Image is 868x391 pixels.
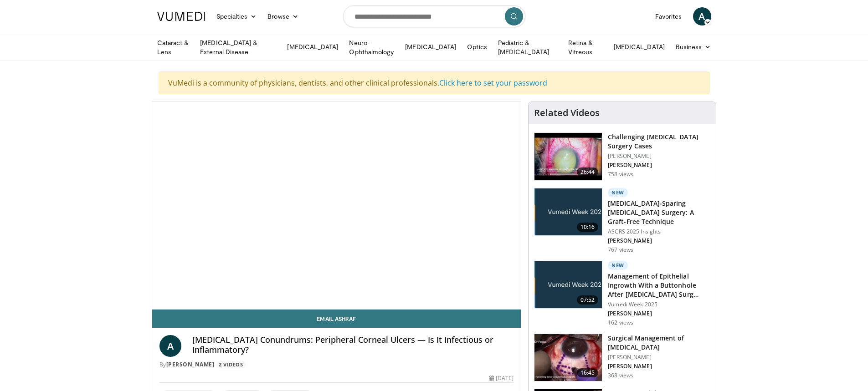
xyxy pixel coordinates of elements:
[462,38,492,56] a: Optics
[211,7,262,25] a: Specialties
[195,38,282,56] a: [MEDICAL_DATA] & External Disease
[534,334,710,382] a: 16:45 Surgical Management of [MEDICAL_DATA] [PERSON_NAME] [PERSON_NAME] 368 views
[152,310,521,328] a: Email Ashraf
[577,223,599,232] span: 10:16
[650,7,688,25] a: Favorites
[282,38,344,56] a: [MEDICAL_DATA]
[608,228,710,235] p: ASCRS 2025 Insights
[608,38,670,56] a: [MEDICAL_DATA]
[608,132,710,151] h3: Challenging [MEDICAL_DATA] Surgery Cases
[608,237,710,244] p: [PERSON_NAME]
[262,7,304,25] a: Browse
[608,310,710,317] p: [PERSON_NAME]
[577,295,599,305] span: 07:52
[152,102,521,310] video-js: Video Player
[534,107,600,118] h4: Related Videos
[159,361,514,369] div: By
[608,301,710,308] p: Vumedi Week 2025
[608,363,710,370] p: [PERSON_NAME]
[534,261,710,326] a: 07:52 New Management of Epithelial Ingrowth With a Buttonhole After [MEDICAL_DATA] Surg… Vumedi W...
[534,334,602,381] img: 7b07ef4f-7000-4ba4-89ad-39d958bbfcae.150x105_q85_crop-smart_upscale.jpg
[493,38,563,56] a: Pediatric & [MEDICAL_DATA]
[192,335,514,355] h4: [MEDICAL_DATA] Conundrums: Peripheral Corneal Ulcers — Is It Infectious or Inflammatory?
[166,361,215,368] a: [PERSON_NAME]
[216,361,246,369] a: 2 Videos
[577,168,599,177] span: 26:44
[608,188,628,197] p: New
[670,38,717,56] a: Business
[608,319,633,326] p: 162 views
[489,374,514,382] div: [DATE]
[534,133,602,180] img: 05a6f048-9eed-46a7-93e1-844e43fc910c.150x105_q85_crop-smart_upscale.jpg
[157,12,205,21] img: VuMedi Logo
[608,272,710,299] h3: Management of Epithelial Ingrowth With a Buttonhole After [MEDICAL_DATA] Surg…
[159,335,181,357] a: A
[534,132,710,181] a: 26:44 Challenging [MEDICAL_DATA] Surgery Cases [PERSON_NAME] [PERSON_NAME] 758 views
[159,71,710,94] div: VuMedi is a community of physicians, dentists, and other clinical professionals.
[577,368,599,377] span: 16:45
[608,354,710,361] p: [PERSON_NAME]
[534,188,602,236] img: e2db3364-8554-489a-9e60-297bee4c90d2.jpg.150x105_q85_crop-smart_upscale.jpg
[608,199,710,226] h3: [MEDICAL_DATA]-Sparing [MEDICAL_DATA] Surgery: A Graft-Free Technique
[343,5,525,27] input: Search topics, interventions
[344,38,400,56] a: Neuro-Ophthalmology
[534,188,710,254] a: 10:16 New [MEDICAL_DATA]-Sparing [MEDICAL_DATA] Surgery: A Graft-Free Technique ASCRS 2025 Insigh...
[608,162,710,169] p: [PERSON_NAME]
[608,261,628,270] p: New
[608,171,633,178] p: 758 views
[152,38,195,56] a: Cataract & Lens
[400,38,462,56] a: [MEDICAL_DATA]
[693,7,711,25] a: A
[608,334,710,352] h3: Surgical Management of [MEDICAL_DATA]
[608,152,710,160] p: [PERSON_NAME]
[608,372,633,379] p: 368 views
[563,38,608,56] a: Retina & Vitreous
[439,78,547,88] a: Click here to set your password
[534,261,602,309] img: af7cb505-fca8-4258-9910-2a274f8a3ee4.jpg.150x105_q85_crop-smart_upscale.jpg
[608,246,633,254] p: 767 views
